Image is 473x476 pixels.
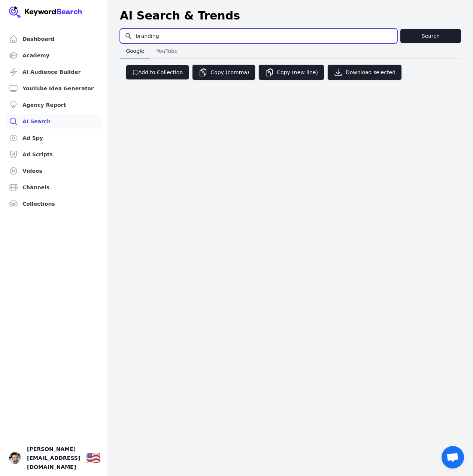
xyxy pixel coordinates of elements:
[9,452,21,464] img: David Leek
[327,64,402,80] button: Download selected
[6,97,101,112] a: Agency Report
[9,452,21,464] button: Open user button
[86,451,100,466] button: 🇺🇸
[6,48,101,63] a: Academy
[123,46,147,56] span: Google
[6,163,101,178] a: Videos
[6,31,101,46] a: Dashboard
[153,46,181,56] span: YouTube
[442,446,464,469] div: Open chat
[6,81,101,96] a: YouTube Idea Generator
[6,114,101,129] a: AI Search
[192,64,255,80] button: Copy (comma)
[120,9,240,22] h1: AI Search & Trends
[6,64,101,79] a: AI Audience Builder
[27,445,80,472] span: [PERSON_NAME][EMAIL_ADDRESS][DOMAIN_NAME]
[126,65,189,79] button: Add to Collection
[6,130,101,145] a: Ad Spy
[6,180,101,195] a: Channels
[6,147,101,162] a: Ad Scripts
[120,29,397,43] input: Search
[6,196,101,211] a: Collections
[258,64,324,80] button: Copy (new line)
[86,451,100,465] div: 🇺🇸
[9,6,82,18] img: Your Company
[400,29,461,43] button: Search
